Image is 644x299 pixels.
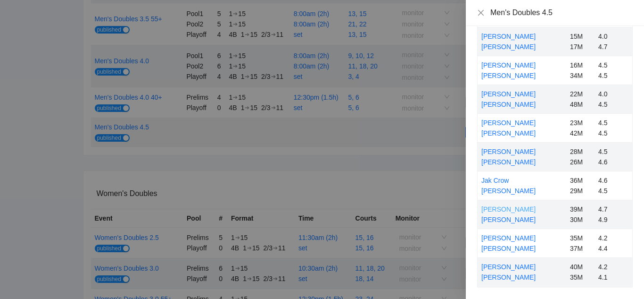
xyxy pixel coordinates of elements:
div: 40M [570,262,591,272]
div: 28M [570,146,591,157]
div: 4.9 [598,214,628,225]
div: 4.7 [598,42,628,52]
div: 4.2 [598,233,628,243]
a: [PERSON_NAME] [481,33,536,40]
a: Jak Crow [481,177,509,184]
div: 36M [570,175,591,186]
a: [PERSON_NAME] [481,273,536,281]
div: 4.2 [598,262,628,272]
div: 4.0 [598,89,628,99]
div: 15M [570,31,591,42]
div: 4.5 [598,118,628,128]
div: 4.5 [598,60,628,70]
a: [PERSON_NAME] [481,43,536,51]
a: [PERSON_NAME] [481,263,536,271]
a: [PERSON_NAME] [481,205,536,213]
div: 37M [570,243,591,254]
div: 23M [570,118,591,128]
div: 48M [570,99,591,110]
a: [PERSON_NAME] [481,61,536,69]
div: 34M [570,70,591,81]
div: 35M [570,233,591,243]
button: Close [477,9,485,17]
div: 30M [570,214,591,225]
a: [PERSON_NAME] [481,119,536,127]
div: 4.5 [598,99,628,110]
div: 4.6 [598,175,628,186]
div: 42M [570,128,591,138]
span: close [477,9,485,17]
div: Men's Doubles 4.5 [490,8,633,18]
div: 16M [570,60,591,70]
a: [PERSON_NAME] [481,245,536,252]
a: [PERSON_NAME] [481,101,536,108]
a: [PERSON_NAME] [481,148,536,155]
div: 35M [570,272,591,282]
a: [PERSON_NAME] [481,234,536,242]
div: 4.5 [598,186,628,196]
a: [PERSON_NAME] [481,129,536,137]
div: 4.5 [598,146,628,157]
a: [PERSON_NAME] [481,187,536,195]
div: 4.5 [598,128,628,138]
a: [PERSON_NAME] [481,72,536,79]
div: 26M [570,157,591,167]
a: [PERSON_NAME] [481,90,536,98]
div: 4.7 [598,204,628,214]
div: 4.4 [598,243,628,254]
div: 4.0 [598,31,628,42]
a: [PERSON_NAME] [481,158,536,166]
div: 17M [570,42,591,52]
div: 4.6 [598,157,628,167]
div: 29M [570,186,591,196]
div: 4.1 [598,272,628,282]
div: 4.5 [598,70,628,81]
a: [PERSON_NAME] [481,216,536,223]
div: 39M [570,204,591,214]
div: 22M [570,89,591,99]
